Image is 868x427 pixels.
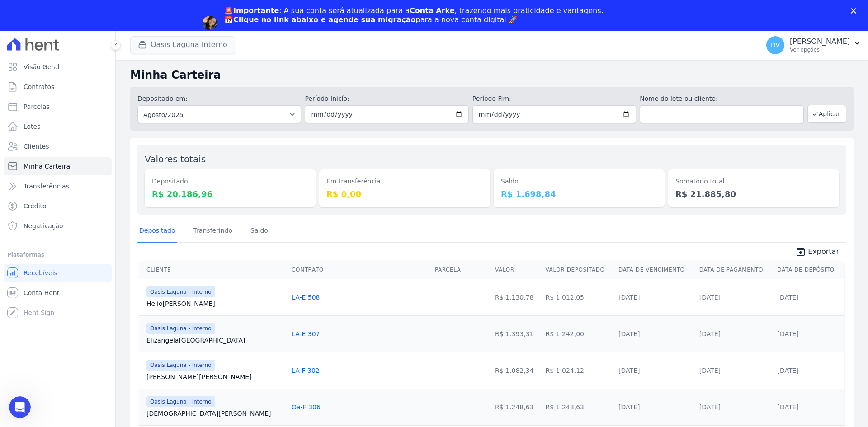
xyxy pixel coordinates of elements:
a: [DATE] [618,404,640,411]
span: Exportar [808,246,839,257]
a: [DEMOGRAPHIC_DATA][PERSON_NAME] [146,409,284,418]
dd: R$ 20.186,96 [152,188,308,200]
span: Negativação [24,221,63,230]
span: DV [771,42,780,48]
td: R$ 1.130,78 [491,279,542,315]
h2: Minha Carteira [130,67,854,83]
div: Plataformas [7,249,108,260]
span: Oasis Laguna - Interno [146,286,215,297]
a: Crédito [4,197,112,215]
a: Visão Geral [4,58,112,76]
a: Minha Carteira [4,157,112,175]
span: Conta Hent [24,288,59,297]
td: R$ 1.082,34 [491,352,542,389]
dt: Saldo [501,177,657,186]
b: Conta Arke [410,6,454,15]
a: Transferências [4,177,112,195]
a: unarchive Exportar [788,246,846,259]
a: Contratos [4,78,112,96]
td: R$ 1.393,31 [491,315,542,352]
a: [DATE] [699,367,721,374]
dd: R$ 1.698,84 [501,188,657,200]
a: Depositado [137,220,177,243]
button: Oasis Laguna Interno [130,36,235,53]
span: Oasis Laguna - Interno [146,396,215,407]
a: Conta Hent [4,284,112,302]
th: Contrato [288,261,431,279]
td: R$ 1.024,12 [542,352,615,389]
dd: R$ 21.885,80 [675,188,832,200]
p: Ver opções [790,46,850,53]
label: Valores totais [145,154,206,164]
td: R$ 1.242,00 [542,315,615,352]
p: [PERSON_NAME] [790,37,850,46]
span: Visão Geral [24,62,60,71]
dt: Depositado [152,177,308,186]
dd: R$ 0,00 [326,188,483,200]
dt: Somatório total [675,177,832,186]
a: Transferindo [192,220,235,243]
a: Oa-F 306 [292,404,321,411]
a: Clientes [4,137,112,155]
th: Data de Pagamento [696,261,774,279]
td: R$ 1.248,63 [491,389,542,425]
th: Data de Vencimento [615,261,696,279]
th: Data de Depósito [774,261,844,279]
a: LA-E 307 [292,330,320,338]
td: R$ 1.012,05 [542,279,615,315]
th: Valor Depositado [542,261,615,279]
a: Saldo [249,220,270,243]
span: Recebíveis [24,268,57,277]
a: [DATE] [777,404,798,411]
a: LA-E 508 [292,294,320,301]
a: [DATE] [777,367,798,374]
a: [DATE] [777,330,798,338]
span: Clientes [24,142,49,151]
label: Período Fim: [472,94,636,103]
a: Elizangela[GEOGRAPHIC_DATA] [146,336,284,345]
a: Lotes [4,117,112,136]
a: [DATE] [618,367,640,374]
img: Profile image for Adriane [203,16,217,30]
a: Recebíveis [4,264,112,282]
div: Fechar [851,8,860,14]
a: Helio[PERSON_NAME] [146,299,284,308]
label: Nome do lote ou cliente: [640,94,803,103]
a: [DATE] [777,294,798,301]
th: Valor [491,261,542,279]
span: Oasis Laguna - Interno [146,323,215,334]
b: Clique no link abaixo e agende sua migração [233,15,416,24]
a: [PERSON_NAME][PERSON_NAME] [146,372,284,381]
i: unarchive [795,246,806,257]
a: [DATE] [699,294,721,301]
a: [DATE] [618,294,640,301]
dt: Em transferência [326,177,483,186]
a: LA-F 302 [292,367,320,374]
label: Depositado em: [137,95,188,102]
b: 🚨Importante [224,6,279,15]
button: Aplicar [807,105,846,123]
span: Transferências [24,182,69,191]
button: DV [PERSON_NAME] Ver opções [759,33,868,58]
a: Agendar migração [224,30,299,40]
span: Contratos [24,82,54,91]
iframe: Intercom live chat [9,396,31,418]
div: : A sua conta será atualizada para a , trazendo mais praticidade e vantagens. 📅 para a nova conta... [224,6,604,24]
span: Lotes [24,122,41,131]
label: Período Inicío: [305,94,468,103]
th: Parcela [431,261,491,279]
a: [DATE] [699,330,721,338]
th: Cliente [139,261,288,279]
span: Minha Carteira [24,162,70,171]
a: [DATE] [618,330,640,338]
a: Parcelas [4,98,112,116]
td: R$ 1.248,63 [542,389,615,425]
a: [DATE] [699,404,721,411]
span: Parcelas [24,102,50,111]
a: Negativação [4,217,112,235]
span: Oasis Laguna - Interno [146,360,215,371]
span: Crédito [24,202,47,211]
